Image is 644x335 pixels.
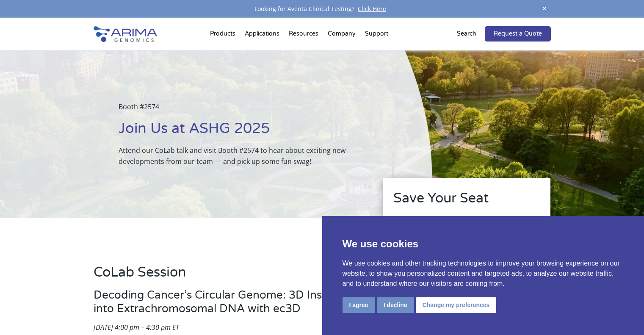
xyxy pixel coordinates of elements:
p: Attend our CoLab talk and visit Booth #2574 to hear about exciting new developments from our team... [119,145,390,167]
em: [DATE] 4:00 pm – 4:30 pm ET [94,323,179,332]
img: Arima-Genomics-logo [94,26,157,42]
p: We use cookies [343,236,624,252]
h1: Join Us at ASHG 2025 [119,119,390,145]
button: I decline [377,297,414,313]
button: Change my preferences [416,297,497,313]
a: Click Here [354,5,390,13]
p: We use cookies and other tracking technologies to improve your browsing experience on our website... [343,258,624,289]
h2: CoLab Session [94,263,358,288]
h2: Save Your Seat [393,189,540,214]
h3: Decoding Cancer’s Circular Genome: 3D Insights into Extrachromosomal DNA with ec3D [94,288,358,322]
div: Looking for Aventa Clinical Testing? [94,3,551,14]
p: Search [457,28,476,39]
button: I agree [343,297,375,313]
p: Booth #2574 [119,101,390,119]
a: Request a Quote [485,26,551,42]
